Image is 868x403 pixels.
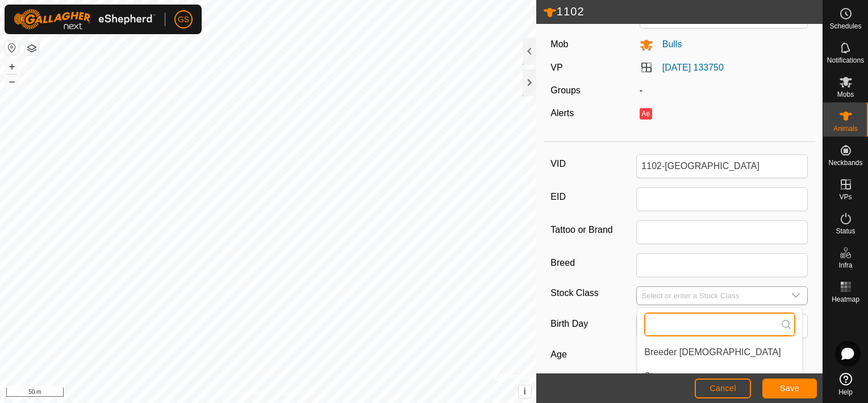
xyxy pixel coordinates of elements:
span: Mobs [837,91,854,98]
span: i [524,386,526,396]
div: dropdown trigger [784,287,807,305]
button: Ae [640,108,652,120]
label: Birth Day [550,314,636,334]
span: Help [838,389,853,396]
ul: Option List [637,341,802,398]
label: VP [550,63,562,72]
span: Bulls [653,39,682,49]
label: Stock Class [550,286,636,301]
button: – [5,75,19,88]
span: GS [178,14,189,26]
button: Save [762,379,817,398]
span: Notifications [827,57,864,64]
label: Alerts [550,108,574,118]
button: i [519,385,531,398]
span: Heatmap [832,296,859,303]
span: Schedules [829,23,861,30]
span: Infra [838,262,852,269]
div: - [635,84,813,97]
label: VID [550,154,636,174]
span: Steer [644,369,666,383]
a: Privacy Policy [223,388,266,398]
li: Steer [637,365,802,388]
img: Gallagher Logo [14,9,156,30]
li: Breeder Female [637,341,802,364]
span: Status [836,228,855,235]
button: + [5,60,19,73]
label: Breed [550,253,636,273]
button: Cancel [695,379,751,398]
span: Neckbands [828,159,862,166]
label: Groups [550,85,580,95]
input: Select or enter a Stock Class [637,287,784,305]
span: Breeder [DEMOGRAPHIC_DATA] [644,346,781,359]
label: Age [550,347,636,362]
span: Animals [833,125,858,132]
label: Tattoo or Brand [550,220,636,240]
a: Contact Us [279,388,313,398]
a: [DATE] 133750 [662,63,724,72]
span: Cancel [710,384,736,393]
h2: 1102 [543,5,823,19]
a: Help [823,368,868,400]
span: VPs [839,194,852,200]
label: Mob [550,39,568,49]
button: Map Layers [25,42,39,55]
label: EID [550,187,636,207]
button: Reset Map [5,41,19,55]
span: Save [780,384,799,393]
